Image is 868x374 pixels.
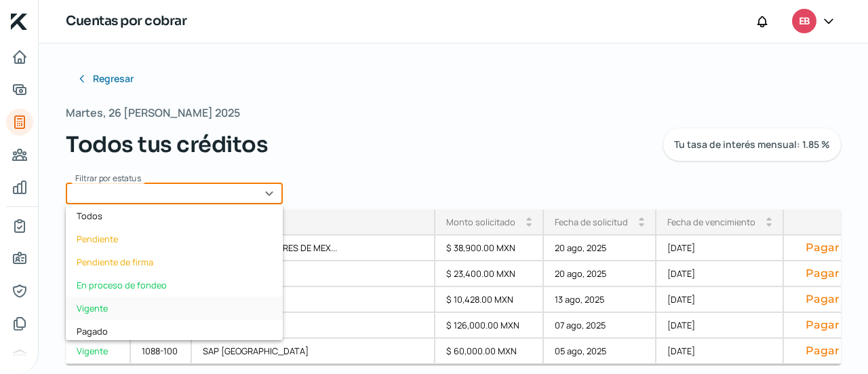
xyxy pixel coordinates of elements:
[6,109,33,136] a: Tus créditos
[192,287,435,313] div: COSBEL
[446,216,515,228] div: Monto solicitado
[66,250,283,274] div: Pendiente de firma
[66,103,240,123] span: Martes, 26 [PERSON_NAME] 2025
[639,222,644,227] i: arrow_drop_down
[656,313,784,339] div: [DATE]
[6,141,33,168] a: Pago a proveedores
[795,344,850,358] button: Pagar
[799,14,810,30] span: EB
[192,236,435,261] div: KAESER COMPRESORES DE MEX...
[766,222,772,227] i: arrow_drop_down
[435,261,544,287] div: $ 23,400.00 MXN
[93,74,134,83] span: Regresar
[131,339,192,364] div: 1088-100
[6,310,33,337] a: Documentos
[66,204,283,227] div: Todos
[656,236,784,261] div: [DATE]
[555,216,628,228] div: Fecha de solicitud
[674,140,830,149] span: Tu tasa de interés mensual: 1.85 %
[192,339,435,364] div: SAP [GEOGRAPHIC_DATA]
[66,12,186,31] h1: Cuentas por cobrar
[435,313,544,339] div: $ 126,000.00 MXN
[192,313,435,339] div: COSBEL
[667,216,755,228] div: Fecha de vencimiento
[6,278,33,305] a: Representantes
[6,43,33,71] a: Inicio
[66,274,283,297] div: En proceso de fondeo
[795,318,850,332] button: Pagar
[192,261,435,287] div: COSBEL
[526,222,532,227] i: arrow_drop_down
[6,174,33,201] a: Mis finanzas
[544,261,656,287] div: 20 ago, 2025
[66,227,283,250] div: Pendiente
[66,320,283,343] div: Pagado
[66,128,268,161] span: Todos tus créditos
[66,65,144,92] button: Regresar
[544,339,656,364] div: 05 ago, 2025
[435,287,544,313] div: $ 10,428.00 MXN
[435,236,544,261] div: $ 38,900.00 MXN
[544,236,656,261] div: 20 ago, 2025
[795,241,850,255] button: Pagar
[795,267,850,280] button: Pagar
[6,212,33,240] a: Mi contrato
[435,339,544,364] div: $ 60,000.00 MXN
[6,76,33,103] a: Adelantar facturas
[544,313,656,339] div: 07 ago, 2025
[75,172,141,184] span: Filtrar por estatus
[66,339,131,364] a: Vigente
[656,339,784,364] div: [DATE]
[656,261,784,287] div: [DATE]
[795,293,850,306] button: Pagar
[66,297,283,320] div: Vigente
[656,287,784,313] div: [DATE]
[6,343,33,370] a: Buró de crédito
[544,287,656,313] div: 13 ago, 2025
[6,245,33,272] a: Información general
